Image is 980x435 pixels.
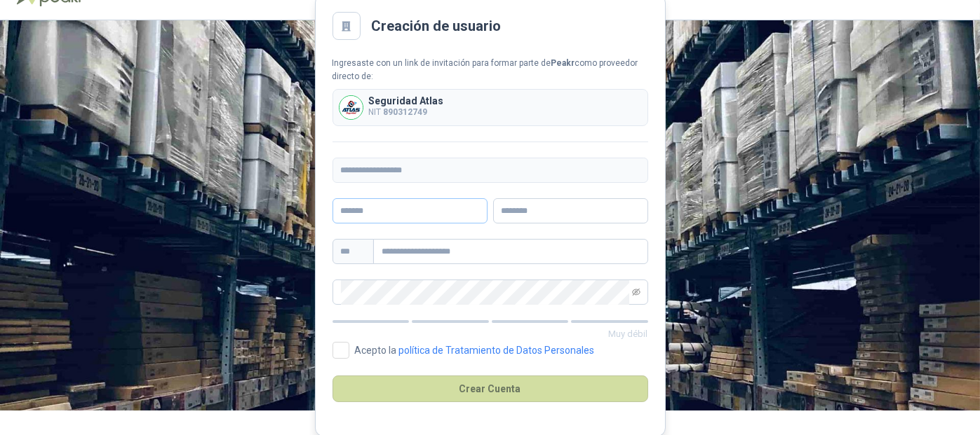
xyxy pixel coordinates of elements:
span: eye-invisible [632,288,640,296]
b: Peakr [551,58,575,68]
b: 890312749 [384,107,428,117]
h2: Creación de usuario [372,15,502,37]
button: Crear Cuenta [333,375,648,402]
p: Muy débil [333,327,648,341]
p: Seguridad Atlas [369,96,444,106]
img: Company Logo [340,96,363,119]
a: política de Tratamiento de Datos Personales [399,345,595,356]
span: Acepto la [349,345,600,355]
p: NIT [369,106,444,119]
div: Ingresaste con un link de invitación para formar parte de como proveedor directo de: [333,57,648,83]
